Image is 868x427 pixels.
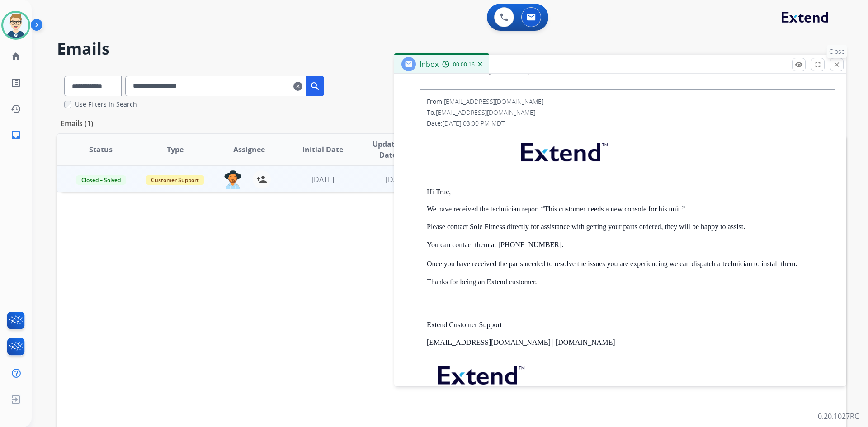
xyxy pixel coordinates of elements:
img: avatar [3,13,28,38]
p: Thanks for being an Extend customer. [427,278,835,286]
img: extend.png [510,132,617,168]
span: Closed – Solved [76,175,126,185]
mat-icon: home [10,51,21,62]
mat-icon: remove_red_eye [795,61,803,69]
p: [EMAIL_ADDRESS][DOMAIN_NAME] | [DOMAIN_NAME] [427,338,835,347]
p: Once you have received the parts needed to resolve the issues you are experiencing we can dispatc... [427,259,835,269]
span: Inbox [420,59,439,69]
p: Emails (1) [57,118,97,129]
img: extend.png [427,356,533,391]
mat-icon: person_add [256,174,267,185]
span: Type [167,144,184,155]
mat-icon: inbox [10,130,21,141]
p: Close [827,45,847,58]
mat-icon: search [310,81,321,92]
p: We have received the technician report “This customer needs a new console for his unit.” [427,205,835,213]
div: From: [427,97,835,106]
button: Close [830,58,844,71]
span: [DATE] 03:00 PM MDT [443,119,505,127]
p: Please contact Sole Fitness directly for assistance with getting your parts ordered, they will be... [427,223,835,231]
mat-icon: fullscreen [814,61,822,69]
span: Customer Support [146,175,204,185]
span: [EMAIL_ADDRESS][DOMAIN_NAME] [444,97,543,106]
span: Updated Date [368,139,409,160]
div: Date: [427,119,835,128]
mat-icon: close [833,61,841,69]
mat-icon: clear [293,81,302,92]
span: [DATE] [311,174,334,184]
p: 0.20.1027RC [818,411,859,422]
p: You can contact them at [PHONE_NUMBER]. [427,240,835,250]
div: To: [427,108,835,117]
img: agent-avatar [224,170,242,189]
span: [EMAIL_ADDRESS][DOMAIN_NAME] [436,108,535,117]
span: Status [89,144,113,155]
p: Hi Truc, [427,188,835,196]
span: Initial Date [302,144,343,155]
h2: Emails [57,40,846,58]
span: [DATE] [386,174,408,184]
p: Extend Customer Support [427,321,835,329]
span: Assignee [233,144,265,155]
span: 00:00:16 [453,61,475,68]
mat-icon: list_alt [10,77,21,88]
mat-icon: history [10,103,21,114]
label: Use Filters In Search [75,100,137,109]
